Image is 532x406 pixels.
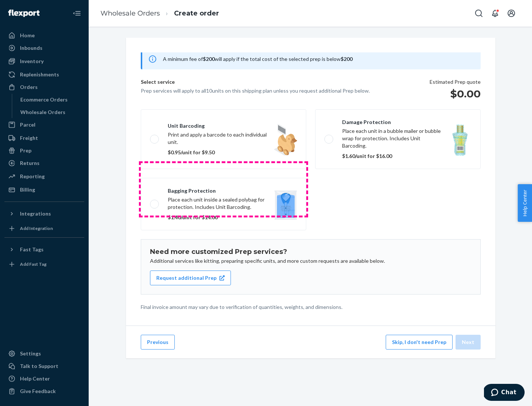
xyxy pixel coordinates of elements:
[4,208,84,220] button: Integrations
[4,360,84,372] button: Talk to Support
[174,9,219,17] a: Create order
[20,147,31,154] div: Prep
[4,69,84,80] a: Replenishments
[20,173,45,180] div: Reporting
[20,83,38,91] div: Orders
[20,246,44,253] div: Fast Tags
[203,56,215,62] b: $200
[4,184,84,196] a: Billing
[163,56,352,62] span: A minimum fee of will apply if the total cost of the selected prep is below
[8,10,40,17] img: Flexport logo
[141,78,370,87] p: Select service
[150,257,471,265] p: Additional services like kitting, preparing specific units, and more custom requests are availabl...
[141,303,481,311] p: Final invoice amount may vary due to verification of quantities, weights, and dimensions.
[20,121,35,128] div: Parcel
[471,6,486,21] button: Open Search Box
[488,6,502,21] button: Open notifications
[4,55,84,67] a: Inventory
[20,375,50,382] div: Help Center
[386,335,453,350] button: Skip, I don't need Prep
[4,373,84,385] a: Help Center
[4,42,84,54] a: Inbounds
[20,32,35,39] div: Home
[17,94,85,106] a: Ecommerce Orders
[430,87,481,100] h1: $0.00
[20,210,51,217] div: Integrations
[20,109,65,116] div: Wholesale Orders
[4,145,84,156] a: Prep
[17,106,85,118] a: Wholesale Orders
[20,134,38,142] div: Freight
[4,244,84,255] button: Fast Tags
[20,225,53,231] div: Add Integration
[20,159,40,167] div: Returns
[4,132,84,144] a: Freight
[504,6,519,21] button: Open account menu
[20,186,35,193] div: Billing
[20,44,42,52] div: Inbounds
[20,71,59,78] div: Replenishments
[20,261,47,267] div: Add Fast Tag
[4,119,84,131] a: Parcel
[100,9,160,17] a: Wholesale Orders
[484,384,525,402] iframe: Opens a widget where you can chat to one of our agents
[141,335,175,350] button: Previous
[4,258,84,270] a: Add Fast Tag
[150,248,471,256] h1: Need more customized Prep services?
[20,388,56,395] div: Give Feedback
[20,350,41,357] div: Settings
[4,81,84,93] a: Orders
[4,30,84,41] a: Home
[518,184,532,222] button: Help Center
[4,385,84,397] button: Give Feedback
[4,171,84,182] a: Reporting
[95,3,225,24] ol: breadcrumbs
[4,348,84,359] a: Settings
[456,335,481,350] button: Next
[141,87,370,94] p: Prep services will apply to all 10 units on this shipping plan unless you request additional Prep...
[430,78,481,86] p: Estimated Prep quote
[69,6,84,21] button: Close Navigation
[150,271,231,285] button: Request additional Prep
[4,157,84,169] a: Returns
[20,96,68,103] div: Ecommerce Orders
[20,362,58,370] div: Talk to Support
[341,56,352,62] b: $200
[20,58,44,65] div: Inventory
[4,223,84,234] a: Add Integration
